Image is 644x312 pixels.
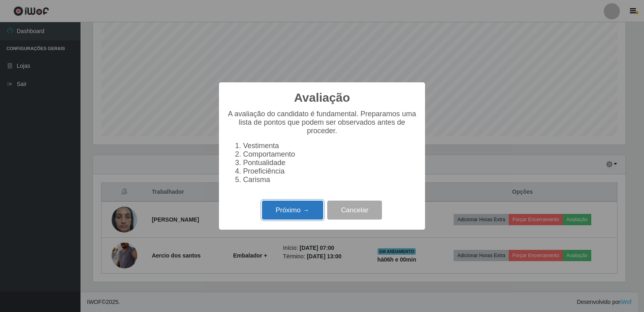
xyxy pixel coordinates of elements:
[243,176,417,184] li: Carisma
[243,159,417,167] li: Pontualidade
[262,201,323,220] button: Próximo →
[227,110,417,135] p: A avaliação do candidato é fundamental. Preparamos uma lista de pontos que podem ser observados a...
[327,201,382,220] button: Cancelar
[294,90,350,105] h2: Avaliação
[243,150,417,159] li: Comportamento
[243,167,417,176] li: Proeficiência
[243,142,417,150] li: Vestimenta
